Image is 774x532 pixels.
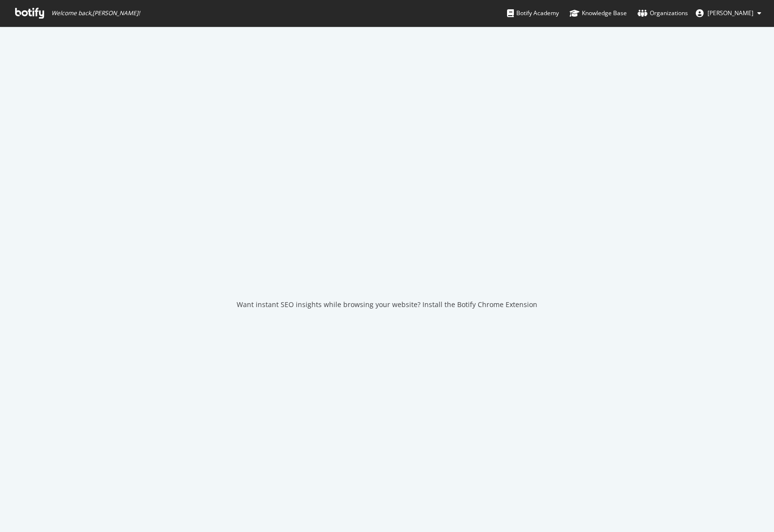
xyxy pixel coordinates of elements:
span: Welcome back, [PERSON_NAME] ! [51,9,140,17]
div: Botify Academy [507,8,559,18]
div: Want instant SEO insights while browsing your website? Install the Botify Chrome Extension [237,300,537,310]
div: Organizations [638,8,688,18]
div: Knowledge Base [570,8,627,18]
div: animation [352,249,422,284]
button: [PERSON_NAME] [688,5,769,21]
span: Corrado Rizzi [708,9,753,17]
